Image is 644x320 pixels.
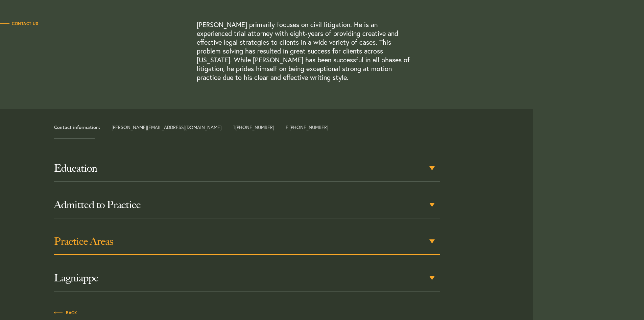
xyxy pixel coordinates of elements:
[54,199,440,211] h3: Admitted to Practice
[197,20,413,82] p: [PERSON_NAME] primarily focuses on civil litigation. He is an experienced trial attorney with eig...
[54,124,100,130] strong: Contact information:
[54,162,440,174] h3: Education
[233,125,274,130] span: T
[235,124,274,130] a: [PHONE_NUMBER]
[54,308,77,316] a: Back
[54,235,440,248] h3: Practice Areas
[54,311,77,315] span: Back
[112,124,221,130] a: [PERSON_NAME][EMAIL_ADDRESS][DOMAIN_NAME]
[286,125,328,130] span: F [PHONE_NUMBER]
[54,272,440,284] h3: Lagniappe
